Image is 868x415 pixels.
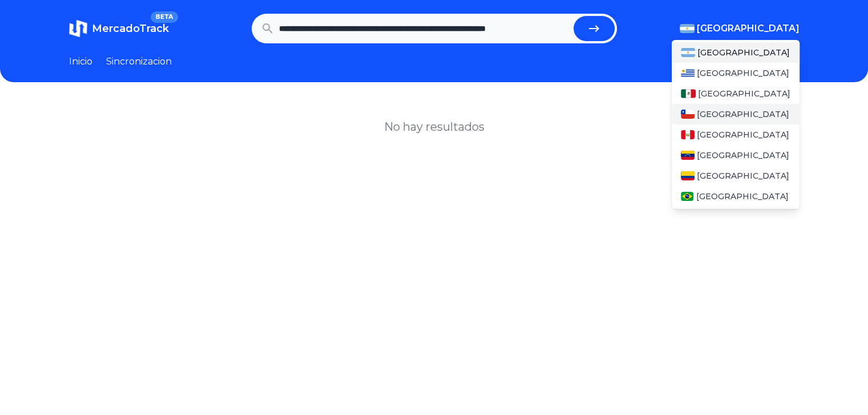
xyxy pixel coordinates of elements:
img: Peru [681,130,695,139]
img: Mexico [681,89,696,98]
span: BETA [151,11,177,23]
a: Peru[GEOGRAPHIC_DATA] [672,124,800,145]
span: [GEOGRAPHIC_DATA] [697,129,789,140]
span: [GEOGRAPHIC_DATA] [696,191,788,202]
img: Uruguay [681,69,695,78]
span: [GEOGRAPHIC_DATA] [697,108,789,120]
a: Colombia[GEOGRAPHIC_DATA] [672,166,800,186]
img: Chile [681,110,695,119]
span: [GEOGRAPHIC_DATA] [697,22,800,35]
a: Inicio [69,55,92,69]
span: [GEOGRAPHIC_DATA] [697,67,789,79]
a: Venezuela[GEOGRAPHIC_DATA] [672,145,800,166]
h1: No hay resultados [384,119,485,135]
a: Sincronizacion [106,55,172,69]
a: Brasil[GEOGRAPHIC_DATA] [672,186,800,207]
a: Uruguay[GEOGRAPHIC_DATA] [672,63,800,83]
img: Colombia [681,171,695,180]
span: [GEOGRAPHIC_DATA] [697,170,789,182]
img: Venezuela [681,151,695,160]
img: Brasil [681,192,694,201]
a: Argentina[GEOGRAPHIC_DATA] [672,42,800,63]
span: [GEOGRAPHIC_DATA] [697,150,789,161]
button: [GEOGRAPHIC_DATA] [680,22,800,35]
img: Argentina [681,48,696,57]
a: Mexico[GEOGRAPHIC_DATA] [672,83,800,104]
span: [GEOGRAPHIC_DATA] [698,88,790,99]
a: MercadoTrackBETA [69,19,169,38]
span: [GEOGRAPHIC_DATA] [697,47,790,58]
a: Chile[GEOGRAPHIC_DATA] [672,104,800,124]
span: MercadoTrack [92,22,169,35]
img: Argentina [680,24,695,33]
img: MercadoTrack [69,19,87,38]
